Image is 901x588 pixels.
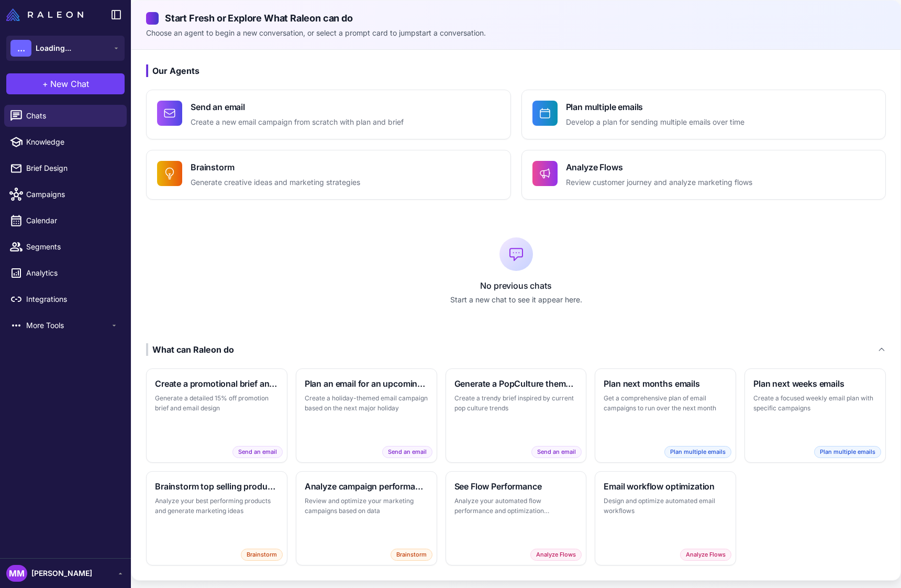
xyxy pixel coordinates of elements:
[155,393,279,413] p: Generate a detailed 15% off promotion brief and email design
[146,150,511,200] button: BrainstormGenerate creative ideas and marketing strategies
[604,377,727,390] h3: Plan next months emails
[155,377,279,390] h3: Create a promotional brief and email
[26,241,118,253] span: Segments
[191,177,360,189] p: Generate creative ideas and marketing strategies
[4,210,127,232] a: Calendar
[4,288,127,310] a: Integrations
[454,393,578,413] p: Create a trendy brief inspired by current pop culture trends
[446,368,587,463] button: Generate a PopCulture themed briefCreate a trendy brief inspired by current pop culture trendsSen...
[391,549,432,561] span: Brainstorm
[4,157,127,179] a: Brief Design
[753,393,877,413] p: Create a focused weekly email plan with specific campaigns
[146,90,511,139] button: Send an emailCreate a new email campaign from scratch with plan and brief
[6,565,27,582] div: MM
[604,496,727,516] p: Design and optimize automated email workflows
[26,320,110,331] span: More Tools
[680,549,731,561] span: Analyze Flows
[26,162,118,174] span: Brief Design
[566,116,744,128] p: Develop a plan for sending multiple emails over time
[26,215,118,226] span: Calendar
[531,446,582,458] span: Send an email
[4,262,127,284] a: Analytics
[31,568,92,579] span: [PERSON_NAME]
[744,368,886,463] button: Plan next weeks emailsCreate a focused weekly email plan with specific campaignsPlan multiple emails
[521,90,886,139] button: Plan multiple emailsDevelop a plan for sending multiple emails over time
[4,236,127,258] a: Segments
[382,446,432,458] span: Send an email
[566,177,752,189] p: Review customer journey and analyze marketing flows
[521,150,886,200] button: Analyze FlowsReview customer journey and analyze marketing flows
[191,116,404,128] p: Create a new email campaign from scratch with plan and brief
[296,471,437,565] button: Analyze campaign performanceReview and optimize your marketing campaigns based on dataBrainstorm
[595,471,736,565] button: Email workflow optimizationDesign and optimize automated email workflowsAnalyze Flows
[155,496,279,516] p: Analyze your best performing products and generate marketing ideas
[296,368,437,463] button: Plan an email for an upcoming holidayCreate a holiday-themed email campaign based on the next maj...
[26,110,118,122] span: Chats
[146,368,287,463] button: Create a promotional brief and emailGenerate a detailed 15% off promotion brief and email designS...
[26,267,118,279] span: Analytics
[146,64,886,77] h3: Our Agents
[454,480,578,493] h3: See Flow Performance
[155,480,279,493] h3: Brainstorm top selling products
[6,36,125,61] button: ...Loading...
[454,496,578,516] p: Analyze your automated flow performance and optimization opportunities
[305,480,428,493] h3: Analyze campaign performance
[4,183,127,205] a: Campaigns
[305,377,428,390] h3: Plan an email for an upcoming holiday
[26,136,118,148] span: Knowledge
[146,11,886,25] h2: Start Fresh or Explore What Raleon can do
[753,377,877,390] h3: Plan next weeks emails
[604,480,727,493] h3: Email workflow optimization
[6,8,83,21] img: Raleon Logo
[446,471,587,565] button: See Flow PerformanceAnalyze your automated flow performance and optimization opportunitiesAnalyze...
[6,73,125,94] button: +New Chat
[566,161,752,173] h4: Analyze Flows
[4,131,127,153] a: Knowledge
[814,446,881,458] span: Plan multiple emails
[530,549,582,561] span: Analyze Flows
[664,446,731,458] span: Plan multiple emails
[566,101,744,113] h4: Plan multiple emails
[232,446,283,458] span: Send an email
[4,105,127,127] a: Chats
[50,78,89,90] span: New Chat
[26,189,118,200] span: Campaigns
[146,471,287,565] button: Brainstorm top selling productsAnalyze your best performing products and generate marketing ideas...
[305,496,428,516] p: Review and optimize your marketing campaigns based on data
[42,78,48,90] span: +
[454,377,578,390] h3: Generate a PopCulture themed brief
[36,42,71,54] span: Loading...
[146,343,234,356] div: What can Raleon do
[146,294,886,306] p: Start a new chat to see it appear here.
[595,368,736,463] button: Plan next months emailsGet a comprehensive plan of email campaigns to run over the next monthPlan...
[191,161,360,173] h4: Brainstorm
[604,393,727,413] p: Get a comprehensive plan of email campaigns to run over the next month
[305,393,428,413] p: Create a holiday-themed email campaign based on the next major holiday
[26,293,118,305] span: Integrations
[191,101,404,113] h4: Send an email
[10,40,31,57] div: ...
[146,27,886,39] p: Choose an agent to begin a new conversation, or select a prompt card to jumpstart a conversation.
[6,8,87,21] a: Raleon Logo
[146,279,886,292] p: No previous chats
[241,549,283,561] span: Brainstorm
